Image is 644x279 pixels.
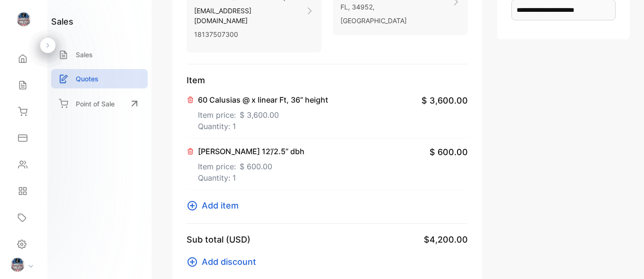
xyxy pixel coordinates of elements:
[194,27,290,41] p: 18137507300
[240,161,272,172] span: $ 600.00
[198,157,304,172] p: Item price:
[76,74,98,84] p: Quotes
[17,12,31,26] img: logo
[51,69,148,88] a: Quotes
[51,45,148,64] a: Sales
[202,199,239,212] span: Add item
[187,255,262,268] button: Add discount
[202,255,256,268] span: Add discount
[10,258,25,272] img: profile
[340,14,452,27] p: [GEOGRAPHIC_DATA]
[187,74,468,87] p: Item
[429,146,468,158] span: $ 600.00
[187,233,250,246] p: Sub total (USD)
[51,93,148,114] a: Point of Sale
[187,199,244,212] button: Add item
[198,94,328,105] p: 60 Calusias @ x linear Ft, 36” height
[76,50,93,60] p: Sales
[198,146,304,157] p: [PERSON_NAME] 12’/2.5” dbh
[76,99,115,109] p: Point of Sale
[198,105,328,121] p: Item price:
[424,233,468,246] span: $4,200.00
[51,15,73,28] h1: sales
[421,94,468,107] span: $ 3,600.00
[198,172,304,183] p: Quantity: 1
[8,4,36,32] button: Open LiveChat chat widget
[194,4,290,27] p: [EMAIL_ADDRESS][DOMAIN_NAME]
[198,121,328,132] p: Quantity: 1
[240,109,279,121] span: $ 3,600.00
